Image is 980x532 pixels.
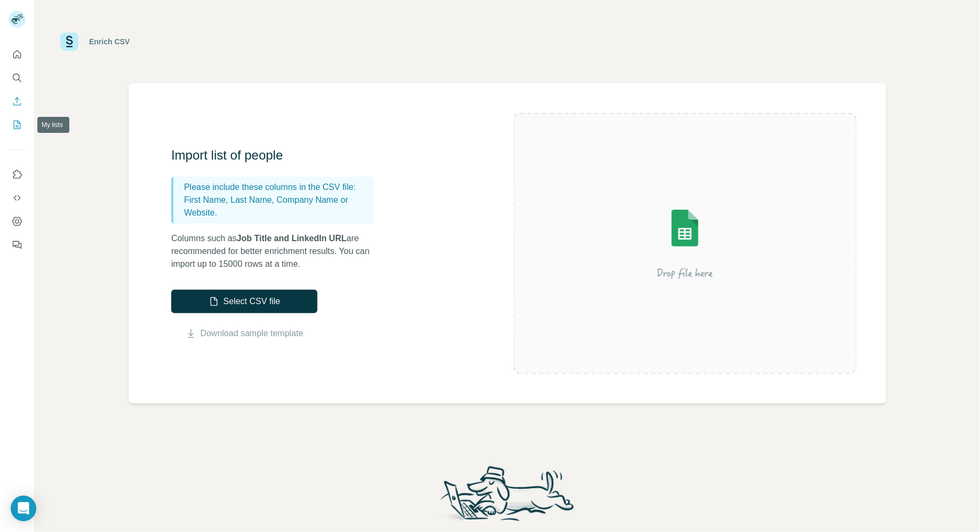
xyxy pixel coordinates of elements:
p: Columns such as are recommended for better enrichment results. You can import up to 15000 rows at... [171,232,385,271]
img: Surfe Illustration - Drop file here or select below [589,179,781,307]
div: Open Intercom Messenger [11,496,36,521]
img: Surfe Mascot Illustration [431,463,584,531]
button: Select CSV file [171,290,317,313]
button: Use Surfe API [9,188,26,208]
img: Surfe Logo [60,33,78,51]
button: Search [9,68,26,88]
button: Feedback [9,235,26,255]
h3: Import list of people [171,147,385,164]
span: Job Title and LinkedIn URL [237,234,347,243]
p: First Name, Last Name, Company Name or Website. [184,194,370,219]
button: Use Surfe on LinkedIn [9,165,26,184]
button: Dashboard [9,212,26,231]
div: Enrich CSV [89,36,130,47]
p: Please include these columns in the CSV file: [184,181,370,194]
button: Enrich CSV [9,92,26,111]
button: Quick start [9,45,26,64]
button: Download sample template [171,327,317,340]
a: Download sample template [201,327,304,340]
button: My lists [9,115,26,134]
